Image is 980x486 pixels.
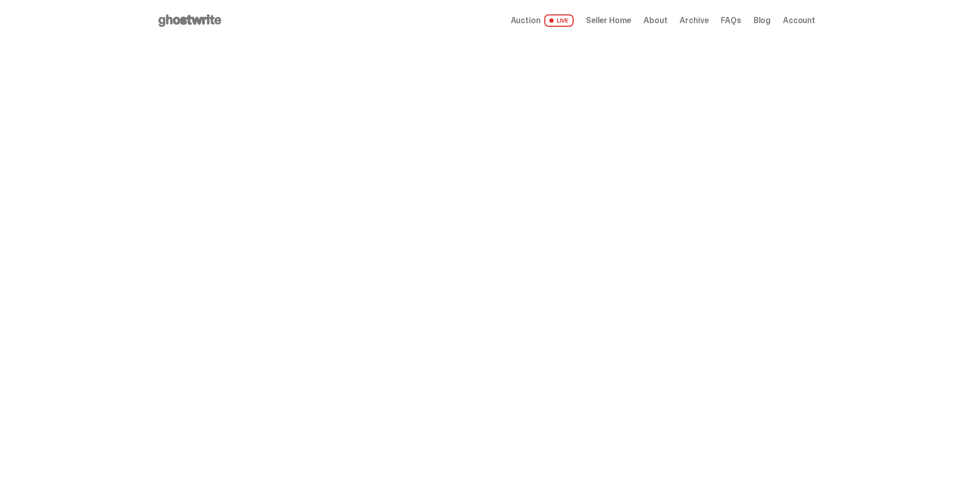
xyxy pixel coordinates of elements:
[754,16,771,25] a: Blog
[511,14,574,27] a: Auction LIVE
[721,16,741,25] a: FAQs
[511,16,541,25] span: Auction
[586,16,631,25] a: Seller Home
[783,16,815,25] a: Account
[544,14,574,27] span: LIVE
[680,16,708,25] a: Archive
[644,16,667,25] a: About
